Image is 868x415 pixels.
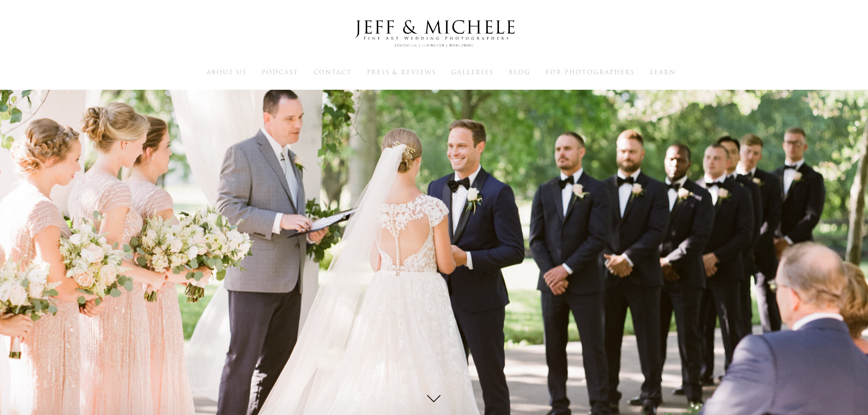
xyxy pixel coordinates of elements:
a: Galleries [451,68,493,76]
span: Learn [650,68,676,77]
span: Galleries [451,68,493,77]
span: For Photographers [545,68,635,77]
a: Press & Reviews [367,68,436,76]
a: Blog [508,68,530,76]
span: Contact [313,68,352,77]
span: Press & Reviews [367,68,436,77]
a: For Photographers [545,68,635,76]
a: About Us [206,68,247,76]
img: Louisville Wedding Photographers - Jeff & Michele Wedding Photographers [343,11,525,56]
a: Contact [313,68,352,76]
span: Podcast [262,68,298,77]
span: Blog [508,68,530,77]
a: Learn [650,68,676,76]
span: About Us [206,68,247,77]
a: Podcast [262,68,298,76]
